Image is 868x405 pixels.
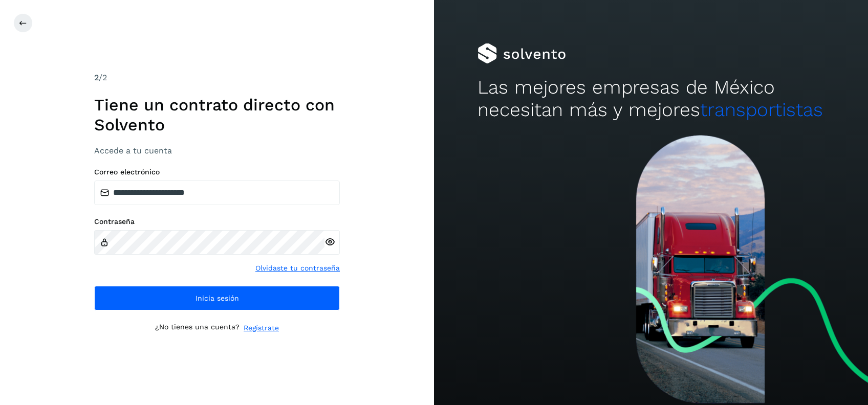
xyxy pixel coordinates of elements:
[94,286,340,310] button: Inicia sesión
[94,73,99,82] span: 2
[94,146,340,155] h3: Accede a tu cuenta
[700,99,823,121] span: transportistas
[94,95,340,134] h1: Tiene un contrato directo con Solvento
[196,295,239,302] span: Inicia sesión
[244,323,279,333] a: Regístrate
[478,76,824,122] h2: Las mejores empresas de México necesitan más y mejores
[94,217,340,226] label: Contraseña
[94,72,340,84] div: /2
[155,323,240,333] p: ¿No tienes una cuenta?
[255,263,340,274] a: Olvidaste tu contraseña
[94,168,340,176] label: Correo electrónico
